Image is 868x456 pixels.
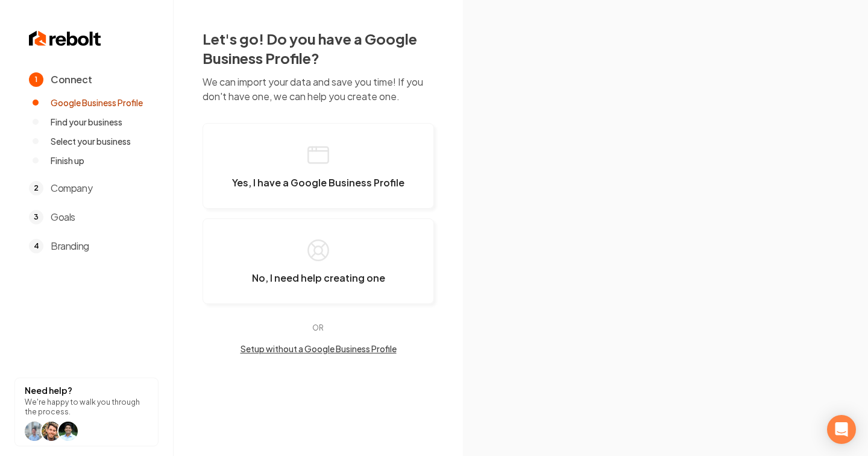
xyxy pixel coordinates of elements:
span: 4 [29,239,43,253]
span: Branding [51,239,89,253]
img: Rebolt Logo [29,29,101,48]
h2: Let's go! Do you have a Google Business Profile? [203,29,434,68]
button: Setup without a Google Business Profile [203,343,434,355]
span: No, I need help creating one [252,272,385,284]
span: Connect [51,72,92,87]
span: Select your business [51,135,131,147]
span: 3 [29,210,43,224]
span: Goals [51,210,75,224]
img: help icon arwin [58,422,78,441]
button: No, I need help creating one [203,218,434,304]
span: 2 [29,181,43,195]
span: Google Business Profile [51,97,143,109]
strong: Need help? [25,385,72,396]
span: 1 [29,72,43,87]
img: help icon Will [42,422,61,441]
span: Finish up [51,154,84,166]
span: Find your business [51,116,122,128]
img: help icon Will [25,422,44,441]
span: Company [51,181,92,195]
p: We're happy to walk you through the process. [25,397,148,417]
button: Need help?We're happy to walk you through the process.help icon Willhelp icon Willhelp icon arwin [14,378,159,446]
div: Open Intercom Messenger [827,415,856,444]
p: We can import your data and save you time! If you don't have one, we can help you create one. [203,75,434,104]
button: Yes, I have a Google Business Profile [203,123,434,209]
p: OR [203,323,434,333]
span: Yes, I have a Google Business Profile [232,177,404,189]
